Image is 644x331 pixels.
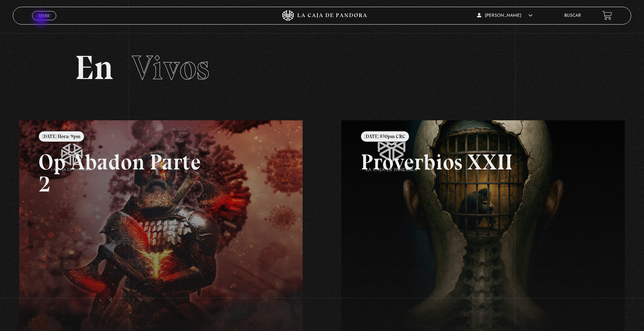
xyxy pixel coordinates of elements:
[75,51,569,85] h2: En
[477,14,533,18] span: [PERSON_NAME]
[38,14,50,18] span: Menu
[132,47,209,88] span: Vivos
[36,19,53,24] span: Cerrar
[602,11,612,20] a: View your shopping cart
[564,14,581,18] a: Buscar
